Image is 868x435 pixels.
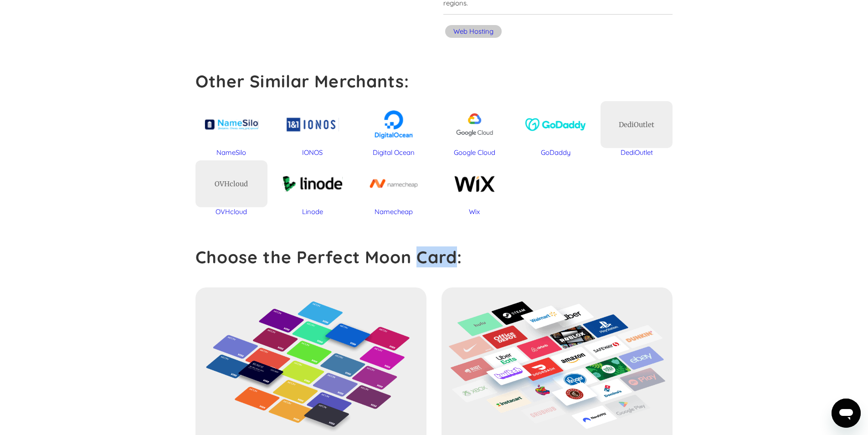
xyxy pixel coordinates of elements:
[277,148,349,157] div: IONOS
[215,179,248,189] div: OVHcloud
[358,160,430,216] a: Namecheap
[439,160,511,216] a: Wix
[195,148,267,157] div: NameSilo
[195,246,462,267] strong: Choose the Perfect Moon Card:
[439,148,511,157] div: Google Cloud
[358,148,430,157] div: Digital Ocean
[195,160,267,216] a: OVHcloudOVHcloud
[601,148,673,157] div: DediOutlet
[277,207,349,216] div: Linode
[195,207,267,216] div: OVHcloud
[519,101,591,157] a: GoDaddy
[453,27,493,36] div: Web Hosting
[439,101,511,157] a: Google Cloud
[358,101,430,157] a: Digital Ocean
[832,399,861,428] iframe: Button to launch messaging window
[443,24,503,41] a: Web Hosting
[195,101,267,157] a: NameSilo
[277,160,349,216] a: Linode
[601,101,673,157] a: DediOutletDediOutlet
[358,207,430,216] div: Namecheap
[619,120,654,129] div: DediOutlet
[277,101,349,157] a: IONOS
[519,148,591,157] div: GoDaddy
[195,71,410,92] strong: Other Similar Merchants:
[439,207,511,216] div: Wix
